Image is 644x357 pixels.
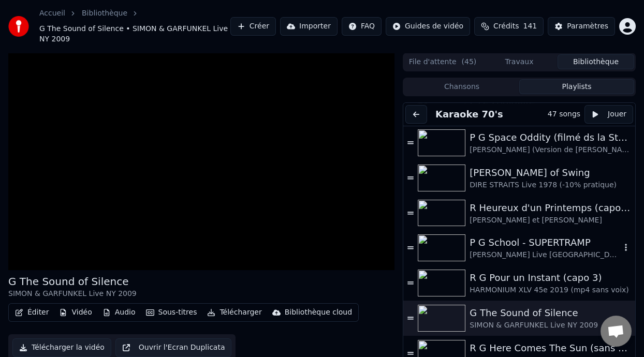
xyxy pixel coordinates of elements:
button: Chansons [404,79,519,94]
button: Importer [280,17,338,36]
button: Ouvrir l'Ecran Duplicata [115,338,232,357]
div: SIMON & GARFUNKEL Live NY 2009 [470,320,631,331]
button: Playlists [519,79,634,94]
div: Bibliothèque cloud [285,307,352,318]
button: Guides de vidéo [386,17,470,36]
div: Paramètres [567,21,608,32]
button: Karaoke 70's [431,107,507,122]
div: P G Space Oddity (filmé ds la Station Spatiale Internationale) [470,130,631,145]
span: ( 45 ) [462,57,477,67]
div: SIMON & GARFUNKEL Live NY 2009 [8,289,137,299]
button: FAQ [342,17,382,36]
a: Bibliothèque [82,8,127,19]
div: G The Sound of Silence [470,306,631,320]
div: [PERSON_NAME] Live [GEOGRAPHIC_DATA] (-5% voix 30%) [470,250,621,260]
img: youka [8,16,29,37]
a: Accueil [39,8,65,19]
button: Jouer [584,105,633,124]
div: P G School - SUPERTRAMP [470,235,621,250]
button: Télécharger la vidéo [12,338,111,357]
span: 141 [523,21,537,32]
div: [PERSON_NAME] of Swing [470,166,631,180]
nav: breadcrumb [39,8,230,44]
div: R G Pour un Instant (capo 3) [470,271,631,285]
button: Sous-titres [142,305,201,320]
span: G The Sound of Silence • SIMON & GARFUNKEL Live NY 2009 [39,24,230,44]
div: 47 songs [548,109,580,120]
div: R G Here Comes The Sun (sans capo) [470,341,631,355]
div: [PERSON_NAME] et [PERSON_NAME] [470,215,631,226]
button: Crédits141 [474,17,544,36]
div: [PERSON_NAME] (Version de [PERSON_NAME]) voix 30% [470,145,631,155]
button: Travaux [481,54,558,69]
span: Crédits [493,21,519,32]
div: DIRE STRAITS Live 1978 (-10% pratique) [470,180,631,190]
button: Paramètres [548,17,615,36]
button: Bibliothèque [558,54,634,69]
button: Créer [230,17,276,36]
button: Éditer [11,305,53,320]
button: Vidéo [55,305,96,320]
div: G The Sound of Silence [8,274,137,289]
button: Audio [98,305,140,320]
div: Ouvrir le chat [601,316,632,347]
div: HARMONIUM XLV 45e 2019 (mp4 sans voix) [470,285,631,295]
button: File d'attente [404,54,481,69]
div: R Heureux d'un Printemps (capo 2) [470,201,631,215]
button: Télécharger [203,305,266,320]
